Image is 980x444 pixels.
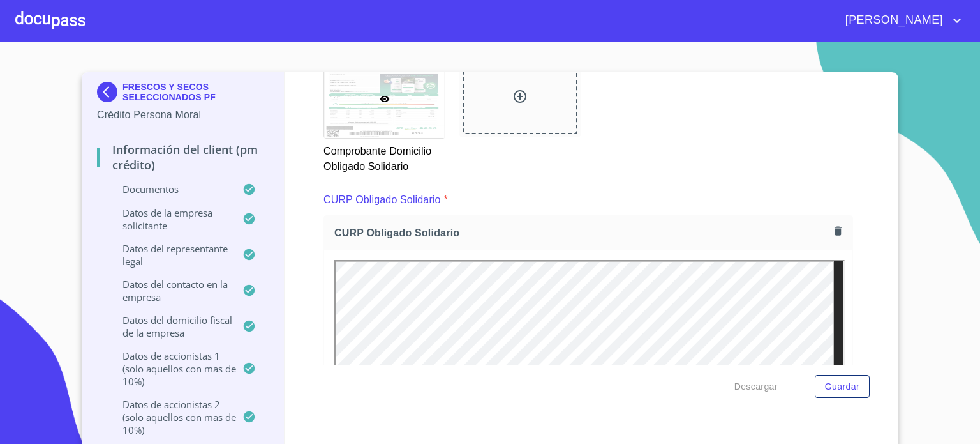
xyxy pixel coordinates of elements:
p: Documentos [97,183,242,195]
button: Descargar [729,375,783,399]
button: account of current user [836,10,965,31]
p: Datos de la empresa solicitante [97,206,242,232]
span: [PERSON_NAME] [836,10,949,31]
p: FRESCOS Y SECOS SELECCIONADOS PF [122,82,269,102]
p: Datos del domicilio fiscal de la empresa [97,314,242,339]
div: FRESCOS Y SECOS SELECCIONADOS PF [97,82,269,107]
span: Descargar [734,379,778,395]
p: Datos de accionistas 2 (solo aquellos con mas de 10%) [97,398,242,436]
p: Datos del representante legal [97,242,242,268]
p: Datos de accionistas 1 (solo aquellos con mas de 10%) [97,349,242,388]
button: Guardar [815,375,870,399]
p: Datos del contacto en la empresa [97,278,242,303]
p: Comprobante Domicilio Obligado Solidario [323,139,444,174]
p: CURP Obligado Solidario [323,192,441,208]
p: Crédito Persona Moral [97,107,269,123]
p: Información del Client (PM crédito) [97,142,269,172]
span: Guardar [825,379,859,395]
img: Docupass spot blue [97,82,122,102]
span: CURP Obligado Solidario [334,226,829,240]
